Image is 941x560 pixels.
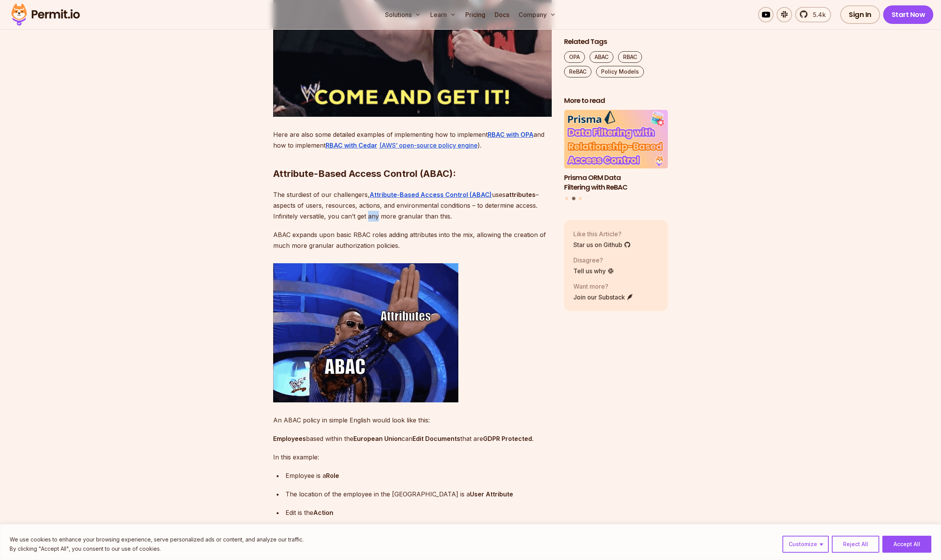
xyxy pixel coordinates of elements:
strong: Employees [273,435,306,442]
h2: More to read [564,96,668,106]
p: Disagree? [573,256,614,265]
strong: User Attribute [470,490,513,498]
h2: Attribute-Based Access Control (ABAC): [273,137,552,180]
strong: Role [326,472,339,479]
button: Go to slide 3 [579,197,582,200]
a: ReBAC [564,66,591,77]
button: Customize [782,536,829,553]
a: Pricing [462,7,488,22]
p: An ABAC policy in simple English would look like this: [273,415,552,425]
p: In this example: [273,452,552,462]
a: RBAC [618,51,642,63]
button: Accept All [882,536,931,553]
p: Edit is the [286,507,552,518]
button: Go to slide 1 [565,197,568,200]
div: Posts [564,110,668,202]
p: The sturdiest of our challengers, uses – aspects of users, resources, actions, and environmental ... [273,189,552,222]
button: Solutions [382,7,424,22]
a: OPA [564,51,585,63]
img: Permit logo [8,2,83,28]
a: Join our Substack [573,293,634,302]
p: Here are also some detailed examples of implementing how to implement and how to implement ). [273,129,552,151]
h2: Related Tags [564,37,668,47]
p: Employee is a [286,470,552,481]
li: 2 of 3 [564,110,668,192]
strong: Action [313,509,333,516]
a: Star us on Github [573,240,631,249]
p: based within the can that are . [273,433,552,444]
img: Prisma ORM Data Filtering with ReBAC [564,110,668,169]
p: By clicking "Accept All", you consent to our use of cookies. [10,544,304,553]
a: Policy Models [596,66,644,77]
p: We use cookies to enhance your browsing experience, serve personalized ads or content, and analyz... [10,535,304,544]
a: RBAC with OPA [488,131,534,138]
p: Like this Article? [573,229,631,239]
strong: GDPR Protected [483,435,532,442]
a: ABAC [590,51,613,63]
p: The location of the employee in the [GEOGRAPHIC_DATA] is a [286,489,552,499]
img: ezgif-3-034d82aee6.gif [273,263,458,402]
h3: Prisma ORM Data Filtering with ReBAC [564,173,668,192]
a: (AWS’ open-source policy engine [379,141,478,149]
strong: attributes [505,191,536,198]
a: Attribute-Based Access Control (ABAC) [370,191,492,198]
a: Start Now [883,5,934,24]
a: Sign In [840,5,880,24]
p: Want more? [573,282,634,291]
p: ABAC expands upon basic RBAC roles adding attributes into the mix, allowing the creation of much ... [273,229,552,251]
a: Docs [492,7,512,22]
a: RBAC with Cedar [326,141,377,149]
strong: European Union [353,435,402,442]
button: Reject All [832,536,879,553]
button: Go to slide 2 [572,197,575,200]
a: Prisma ORM Data Filtering with ReBACPrisma ORM Data Filtering with ReBAC [564,110,668,192]
button: Company [515,7,559,22]
button: Learn [427,7,459,22]
a: Tell us why [573,266,614,276]
span: 5.4k [808,10,826,19]
a: 5.4k [795,7,831,22]
strong: Edit Documents [412,435,460,442]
